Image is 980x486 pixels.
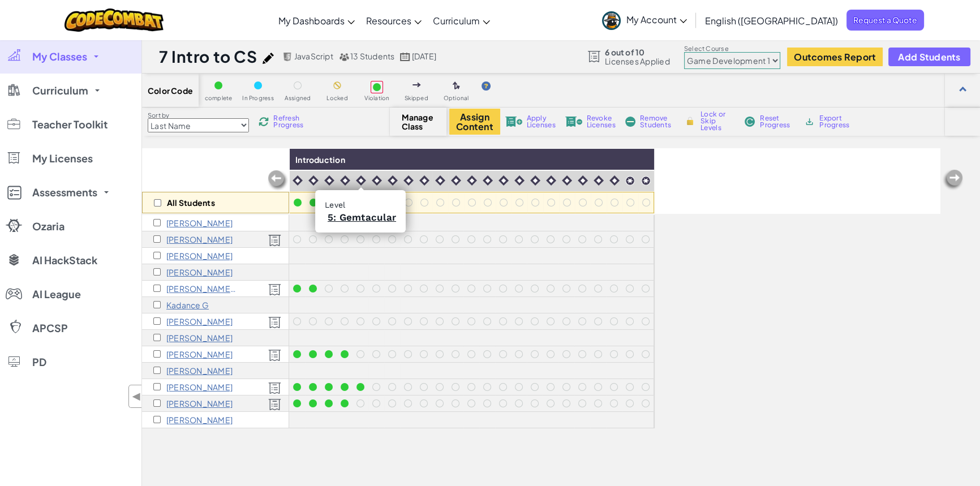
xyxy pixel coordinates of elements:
span: complete [205,95,233,101]
span: Skipped [405,95,428,101]
span: [DATE] [412,51,436,61]
img: IconIntro.svg [372,175,382,186]
img: IconLicenseRevoke.svg [565,117,582,127]
img: IconCapstoneLevel.svg [641,176,651,186]
span: Level [325,200,345,209]
span: In Progress [242,95,274,101]
span: My Dashboards [278,15,345,27]
img: IconIntro.svg [546,175,556,186]
p: Kadance G [166,300,209,309]
img: IconHint.svg [482,81,491,91]
span: 13 Students [350,51,395,61]
span: Color Code [148,86,193,95]
img: IconIntro.svg [451,175,461,186]
p: Alex K [166,333,233,342]
span: Assigned [285,95,311,101]
img: IconIntro.svg [483,175,493,186]
span: AI HackStack [32,255,97,265]
span: Ozaria [32,221,65,231]
span: AI League [32,289,81,299]
span: Teacher Toolkit [32,119,108,130]
img: Licensed [268,234,281,247]
p: Lenardo White [166,415,233,424]
span: Violation [364,95,389,101]
img: IconIntro.svg [308,175,319,186]
a: Curriculum [427,5,496,36]
h1: 7 Intro to CS [159,46,257,67]
img: IconReload.svg [259,117,269,127]
p: All Students [167,198,215,207]
span: Remove Students [640,115,674,128]
a: My Dashboards [273,5,360,36]
span: My Licenses [32,153,93,164]
button: Assign Content [449,109,500,135]
a: Resources [360,5,427,36]
span: Curriculum [32,85,88,96]
img: IconLock.svg [684,116,696,126]
img: IconIntro.svg [609,175,620,186]
span: Manage Class [402,113,435,131]
img: IconRemoveStudents.svg [625,117,635,127]
span: Optional [444,95,469,101]
label: Select Course [684,44,780,53]
img: Licensed [268,316,281,329]
p: Ziporah Lash [166,366,233,375]
img: IconIntro.svg [498,175,509,186]
img: IconArchive.svg [804,117,815,127]
p: Landon Shepard [166,382,233,392]
p: Brennan Easton [166,251,233,260]
img: IconSkippedLevel.svg [412,83,421,87]
p: Austin Kimmel [166,350,233,359]
img: IconIntro.svg [578,175,588,186]
img: IconIntro.svg [419,175,429,186]
img: IconIntro.svg [467,175,477,186]
span: Export Progress [819,115,854,128]
img: javascript.png [282,53,293,61]
span: Apply Licenses [527,115,556,128]
img: IconOptionalLevel.svg [453,81,460,91]
span: Resources [366,15,411,27]
img: Licensed [268,382,281,394]
img: IconIntro.svg [356,175,366,186]
img: Arrow_Left_Inactive.png [942,169,964,191]
span: My Classes [32,51,87,62]
span: Locked [326,95,347,101]
p: Luke Wheeler [166,399,233,408]
img: calendar.svg [400,53,410,61]
img: IconIntro.svg [388,175,398,186]
img: iconPencil.svg [263,53,274,64]
img: Licensed [268,349,281,362]
a: CodeCombat logo [65,8,164,32]
img: IconIntro.svg [403,175,414,186]
button: Outcomes Report [787,48,883,66]
img: IconIntro.svg [435,175,445,186]
a: Request a Quote [846,10,924,31]
img: IconCapstoneLevel.svg [625,176,635,186]
img: Licensed [268,398,281,411]
p: Collin Eischens [166,268,233,277]
img: IconIntro.svg [324,175,334,186]
label: Sort by [148,111,249,120]
span: Curriculum [433,15,480,27]
span: 6 out of 10 [605,48,670,57]
img: IconIntro.svg [293,175,303,186]
span: ◀ [132,388,141,405]
span: Add Students [898,52,960,62]
img: IconIntro.svg [530,175,540,186]
img: avatar [602,11,621,30]
p: Jake Bertschi [166,218,233,227]
p: Preston Dennis [166,235,233,244]
span: Licenses Applied [605,57,670,66]
span: Revoke Licenses [587,115,616,128]
img: MultipleUsers.png [339,53,349,61]
span: Lock or Skip Levels [700,111,734,131]
img: IconReset.svg [744,117,755,127]
a: My Account [596,2,693,38]
button: Add Students [888,48,970,66]
span: Refresh Progress [273,115,308,128]
img: IconLicenseApply.svg [505,117,522,127]
img: IconIntro.svg [562,175,572,186]
img: Arrow_Left_Inactive.png [267,169,289,192]
span: Assessments [32,187,97,197]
